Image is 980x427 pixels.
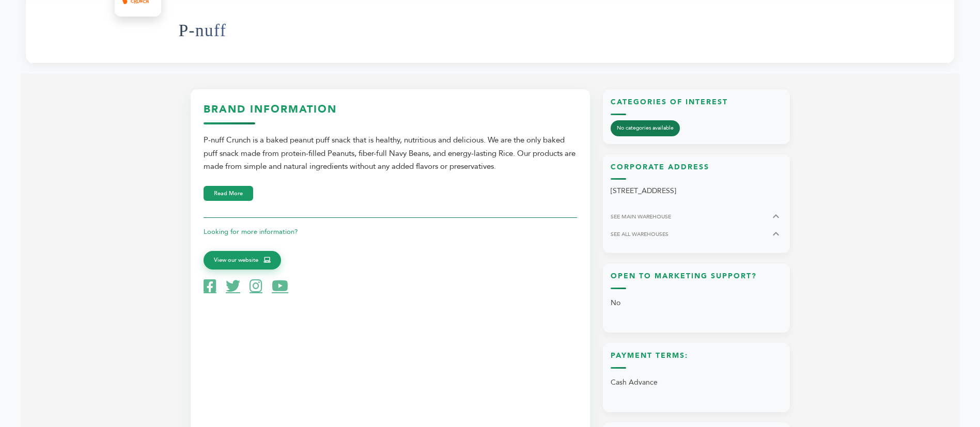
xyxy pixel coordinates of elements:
span: SEE ALL WAREHOUSES [611,230,668,238]
button: Read More [204,186,253,201]
h3: Brand Information [204,102,577,124]
span: View our website [214,256,258,265]
h3: Payment Terms: [611,351,782,369]
a: View our website [204,251,281,270]
h3: Corporate Address [611,162,782,180]
span: No categories available [611,120,680,136]
p: Cash Advance [611,374,782,391]
button: SEE ALL WAREHOUSES [611,228,782,240]
h3: Categories of Interest [611,97,782,115]
span: SEE MAIN WAREHOUSE [611,213,671,220]
p: No [611,294,782,312]
p: [STREET_ADDRESS] [611,185,782,197]
button: SEE MAIN WAREHOUSE [611,210,782,223]
p: Looking for more information? [204,226,577,238]
h3: Open to Marketing Support? [611,271,782,289]
h1: P-nuff [179,5,227,56]
div: P-nuff Crunch is a baked peanut puff snack that is healthy, nutritious and delicious. We are the ... [204,134,577,173]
